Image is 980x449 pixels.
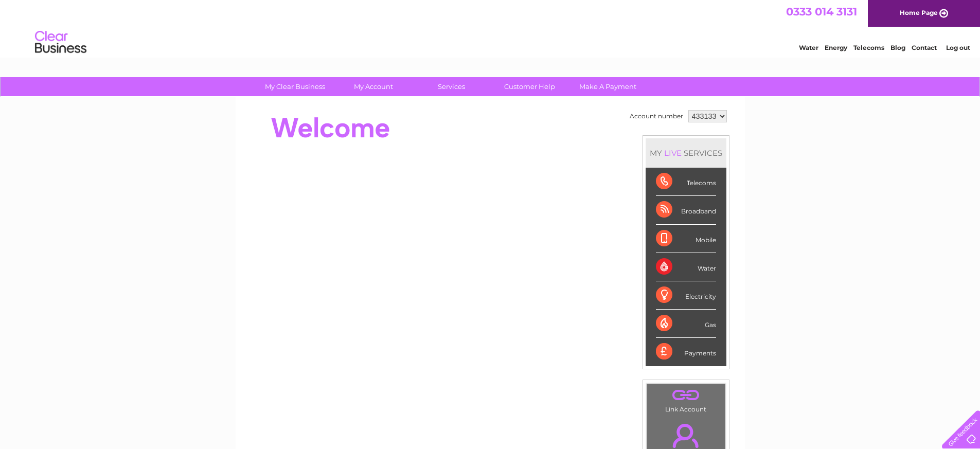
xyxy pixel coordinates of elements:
a: Water [799,44,818,51]
a: Contact [912,44,937,51]
a: Make A Payment [565,77,650,96]
a: Log out [946,44,970,51]
div: MY SERVICES [646,138,726,168]
div: Electricity [656,281,716,310]
div: Payments [656,338,716,366]
div: Gas [656,310,716,338]
td: Account number [627,107,686,125]
a: 0333 014 3131 [786,5,857,18]
a: Services [409,77,494,96]
td: Link Account [646,383,726,416]
img: logo.png [34,27,87,58]
div: Water [656,253,716,281]
a: Telecoms [853,44,884,51]
div: Broadband [656,196,716,224]
div: Telecoms [656,168,716,196]
a: . [649,386,723,404]
div: Mobile [656,225,716,253]
a: Blog [890,44,905,51]
div: Clear Business is a trading name of Verastar Limited (registered in [GEOGRAPHIC_DATA] No. 3667643... [247,6,734,50]
a: My Clear Business [253,77,337,96]
div: LIVE [662,148,684,158]
a: Customer Help [487,77,572,96]
a: My Account [331,77,416,96]
a: Energy [825,44,847,51]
